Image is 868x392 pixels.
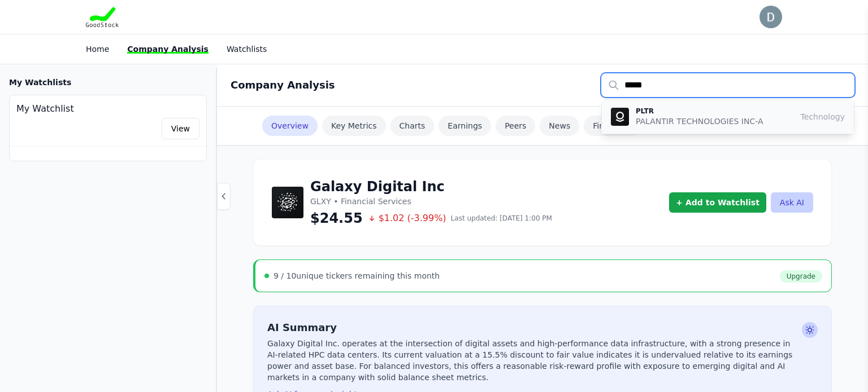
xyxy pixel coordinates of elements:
a: Watchlists [227,45,267,54]
a: Charts [390,116,435,136]
button: + Add to Watchlist [669,192,766,213]
span: Last updated: [DATE] 1:00 PM [451,214,552,223]
button: PLTR PLTR PALANTIR TECHNOLOGIES INC-A Technology [602,100,854,134]
p: GLXY • Financial Services [310,196,552,207]
a: Peers [496,116,535,136]
a: View [162,118,199,139]
a: Overview [262,116,318,136]
img: PLTR [611,108,629,126]
h2: Company Analysis [231,77,335,93]
p: PLTR [636,107,763,116]
h4: My Watchlist [16,102,199,116]
button: Ask AI [771,192,813,213]
a: Financials [584,116,641,136]
img: user photo [759,6,782,28]
img: Galaxy Digital Inc Logo [272,187,303,218]
a: Key Metrics [322,116,386,136]
a: Home [86,45,109,54]
span: Technology [801,111,845,122]
a: Earnings [439,116,491,136]
span: 9 / 10 [274,271,296,280]
p: Galaxy Digital Inc. operates at the intersection of digital assets and high-performance data infr... [267,338,797,383]
img: Goodstock Logo [86,7,119,27]
a: Upgrade [780,270,822,283]
h2: AI Summary [267,320,797,336]
p: PALANTIR TECHNOLOGIES INC-A [636,116,763,127]
h1: Galaxy Digital Inc [310,178,552,196]
span: Ask AI [802,322,818,338]
a: Company Analysis [127,45,209,54]
a: News [540,116,579,136]
span: $1.02 (-3.99%) [367,212,446,225]
h3: My Watchlists [9,77,71,88]
span: $24.55 [310,209,363,227]
div: unique tickers remaining this month [274,270,440,281]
